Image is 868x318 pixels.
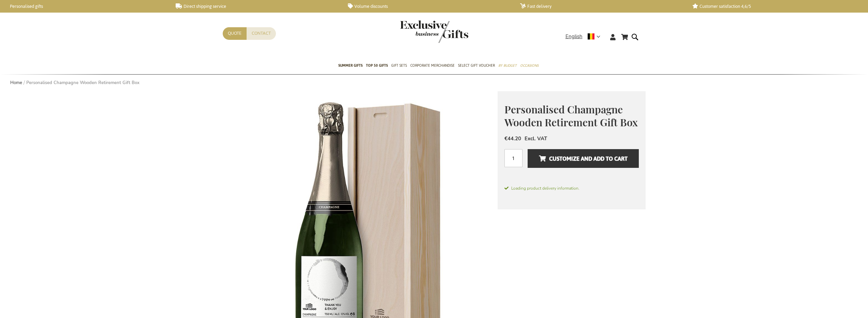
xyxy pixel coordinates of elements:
[400,20,434,43] a: store logo
[504,135,521,142] span: €44.20
[458,62,495,69] span: Select Gift Voucher
[338,62,363,69] span: Summer Gifts
[247,27,276,40] a: Contact
[223,27,247,40] a: Quote
[565,33,605,41] div: English
[176,3,337,9] a: Direct shipping service
[504,149,523,167] input: Qty
[565,33,583,41] span: English
[520,3,681,9] a: Fast delivery
[348,3,509,9] a: Volume discounts
[525,135,547,142] span: Excl. VAT
[504,102,638,129] span: Personalised Champagne Wooden Retirement Gift Box
[528,149,638,168] button: Customize and add to cart
[3,3,165,9] a: Personalised gifts
[391,62,407,69] span: Gift Sets
[366,62,388,69] span: TOP 50 Gifts
[400,20,468,43] img: Exclusive Business gifts logo
[520,62,539,69] span: Occasions
[692,3,854,9] a: Customer satisfaction 4,6/5
[10,80,22,86] a: Home
[504,185,639,191] span: Loading product delivery information.
[26,80,139,86] strong: Personalised Champagne Wooden Retirement Gift Box
[410,62,455,69] span: Corporate Merchandise
[498,62,517,69] span: By Budget
[539,153,628,164] span: Customize and add to cart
